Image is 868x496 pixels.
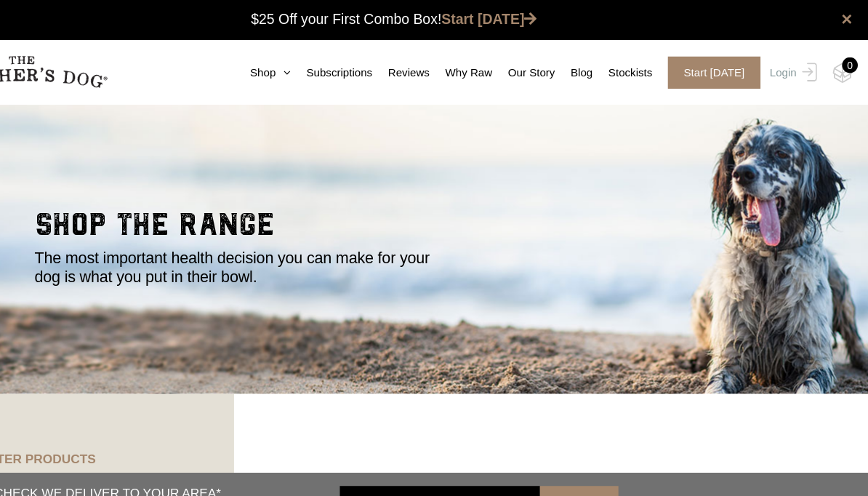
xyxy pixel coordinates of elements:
[683,52,768,82] span: Start [DATE]
[411,457,504,475] span: Items on your box
[59,449,269,466] p: CHECK WE DELIVER TO YOUR AREA*
[390,459,411,473] div: 0
[511,460,517,472] span: $
[520,60,578,75] a: Our Story
[333,60,409,75] a: Subscriptions
[409,60,462,75] a: Reviews
[770,449,864,484] button: BACK TO TOP
[103,467,225,481] a: Delivery & Shipping Information
[473,11,562,25] a: Start [DATE]
[578,60,613,75] a: Blog
[668,52,773,82] a: Start [DATE]
[511,460,537,472] bdi: 0.00
[462,60,520,75] a: Why Raw
[835,58,853,77] img: TBD_Cart-Empty.png
[773,52,821,82] a: Login
[564,450,637,482] button: Go to cart
[96,230,481,265] p: The most important health decision you can make for your dog is what you put in their bowl.
[96,193,772,230] h2: shop the range
[281,60,334,75] a: Shop
[379,450,564,482] a: 0 Items on your box $0.00
[613,60,668,75] a: Stockists
[844,53,859,68] div: 0
[843,9,853,26] a: close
